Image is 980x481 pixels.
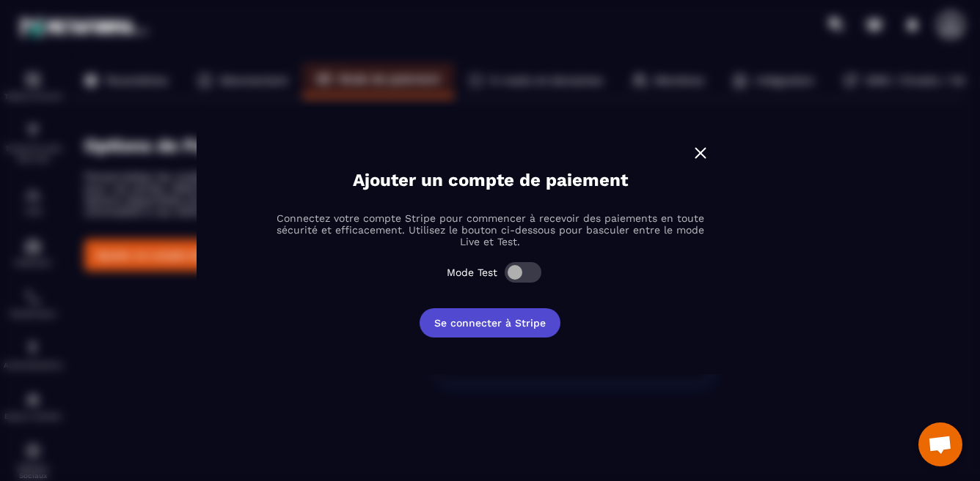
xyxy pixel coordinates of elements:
button: Se connecter à Stripe [420,308,560,338]
img: close-w.0bb75850.svg [691,143,710,163]
label: Mode Test [447,266,497,278]
div: Ouvrir le chat [918,422,962,466]
p: Ajouter un compte de paiement [353,170,628,190]
p: Connectez votre compte Stripe pour commencer à recevoir des paiements en toute sécurité et effica... [270,212,710,247]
